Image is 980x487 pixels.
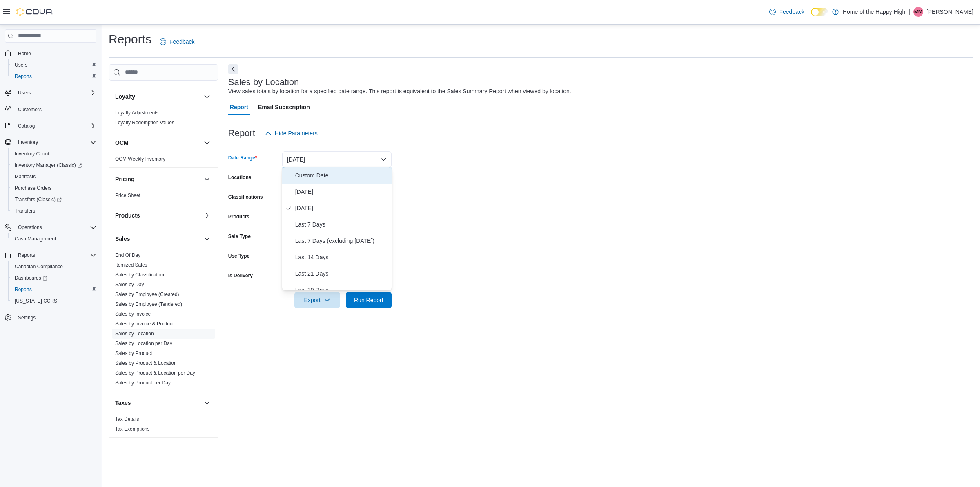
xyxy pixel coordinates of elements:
[115,399,131,407] h3: Taxes
[11,206,38,216] a: Transfers
[2,47,100,59] button: Home
[115,292,179,297] a: Sales by Employee (Created)
[295,171,388,180] span: Custom Date
[2,137,100,148] button: Inventory
[11,160,85,170] a: Inventory Manager (Classic)
[11,149,53,159] a: Inventory Count
[8,284,100,295] button: Reports
[11,60,96,70] span: Users
[202,211,212,220] button: Products
[115,311,151,317] a: Sales by Invoice
[8,261,100,272] button: Canadian Compliance
[8,71,100,82] button: Reports
[115,110,159,116] span: Loyalty Adjustments
[262,125,321,141] button: Hide Parameters
[115,175,134,183] h3: Pricing
[115,399,200,407] button: Taxes
[115,211,200,220] button: Products
[109,250,218,391] div: Sales
[15,236,56,242] span: Cash Management
[228,233,251,240] label: Sale Type
[15,121,96,131] span: Catalog
[115,272,164,278] a: Sales by Classification
[109,31,151,47] h1: Reports
[15,222,45,232] button: Operations
[115,350,152,356] a: Sales by Product
[109,191,218,204] div: Pricing
[15,250,96,260] span: Reports
[156,34,198,50] a: Feedback
[8,272,100,284] a: Dashboards
[2,312,100,323] button: Settings
[11,285,96,294] span: Reports
[115,262,147,268] span: Itemized Sales
[282,167,392,290] div: Select listbox
[115,370,195,376] a: Sales by Product & Location per Day
[115,341,172,346] a: Sales by Location per Day
[115,110,159,116] a: Loyalty Adjustments
[115,416,139,422] a: Tax Details
[8,59,100,71] button: Users
[295,252,388,262] span: Last 14 Days
[8,295,100,307] button: [US_STATE] CCRS
[115,380,171,386] a: Sales by Product per Day
[115,301,182,307] a: Sales by Employee (Tendered)
[15,88,34,98] button: Users
[11,195,65,204] a: Transfers (Classic)
[115,262,147,268] a: Itemized Sales
[2,120,100,132] button: Catalog
[295,220,388,229] span: Last 7 Days
[109,414,218,437] div: Taxes
[115,321,174,327] a: Sales by Invoice & Product
[914,7,922,17] span: MM
[11,149,96,159] span: Inventory Count
[115,311,151,317] span: Sales by Invoice
[295,187,388,197] span: [DATE]
[115,370,195,376] span: Sales by Product & Location per Day
[11,285,35,294] a: Reports
[115,252,140,258] span: End Of Day
[8,159,100,171] a: Inventory Manager (Classic)
[228,272,253,279] label: Is Delivery
[8,148,100,159] button: Inventory Count
[115,211,140,220] h3: Products
[909,7,910,17] p: |
[295,236,388,246] span: Last 7 Days (excluding [DATE])
[354,296,383,304] span: Run Report
[115,272,164,278] span: Sales by Classification
[115,282,144,287] a: Sales by Day
[8,194,100,205] a: Transfers (Classic)
[15,162,82,168] span: Inventory Manager (Classic)
[115,416,139,422] span: Tax Details
[115,156,165,162] a: OCM Weekly Inventory
[11,183,96,193] span: Purchase Orders
[15,312,96,323] span: Settings
[8,205,100,217] button: Transfers
[15,137,96,147] span: Inventory
[228,64,238,74] button: Next
[230,99,248,115] span: Report
[202,138,212,148] button: OCM
[109,154,218,167] div: OCM
[228,77,299,87] h3: Sales by Location
[18,90,31,96] span: Users
[11,273,51,283] a: Dashboards
[115,426,150,432] a: Tax Exemptions
[18,314,36,321] span: Settings
[258,99,310,115] span: Email Subscription
[8,171,100,182] button: Manifests
[15,105,45,114] a: Customers
[15,275,47,281] span: Dashboards
[11,183,55,193] a: Purchase Orders
[115,193,140,198] a: Price Sheet
[275,129,318,137] span: Hide Parameters
[115,252,140,258] a: End Of Day
[15,150,49,157] span: Inventory Count
[115,139,200,147] button: OCM
[779,8,804,16] span: Feedback
[15,185,52,191] span: Purchase Orders
[8,182,100,194] button: Purchase Orders
[843,7,905,17] p: Home of the Happy High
